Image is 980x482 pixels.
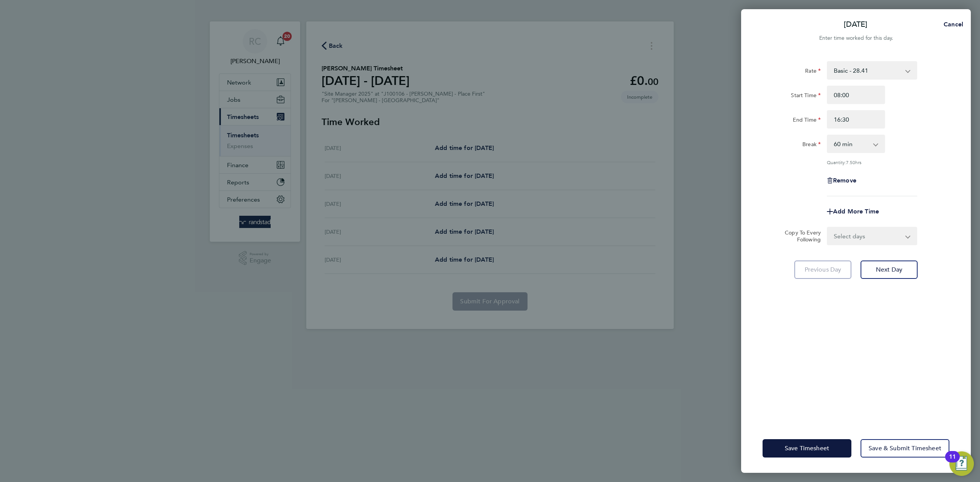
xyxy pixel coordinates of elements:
[833,177,856,184] span: Remove
[827,86,885,104] input: E.g. 08:00
[846,159,855,165] span: 7.50
[941,21,963,28] span: Cancel
[779,229,821,243] label: Copy To Every Following
[833,208,879,215] span: Add More Time
[791,92,821,101] label: Start Time
[827,159,917,165] div: Quantity: hrs
[861,439,949,458] button: Save & Submit Timesheet
[844,19,867,30] p: [DATE]
[741,34,971,43] div: Enter time worked for this day.
[805,67,821,77] label: Rate
[827,110,885,129] input: E.g. 18:00
[949,457,956,467] div: 11
[793,116,821,125] label: End Time
[869,445,941,452] span: Save & Submit Timesheet
[949,451,974,476] button: Open Resource Center, 11 new notifications
[827,208,879,215] button: Add More Time
[802,141,821,150] label: Break
[931,17,971,32] button: Cancel
[876,266,902,274] span: Next Day
[763,439,851,458] button: Save Timesheet
[861,261,918,279] button: Next Day
[827,177,856,184] button: Remove
[785,445,829,452] span: Save Timesheet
